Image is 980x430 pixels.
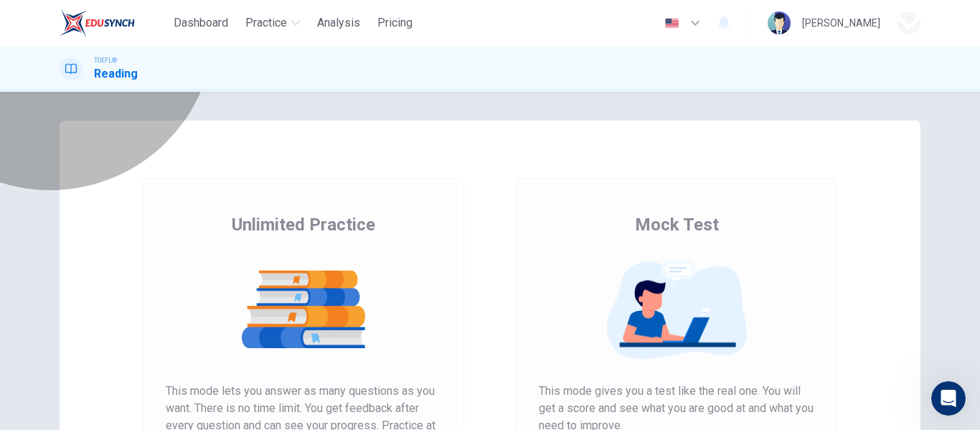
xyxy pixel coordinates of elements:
[635,213,719,236] span: Mock Test
[91,61,103,73] button: Start recording
[12,31,203,55] textarea: Message…
[164,6,192,33] button: Home
[931,381,966,416] iframe: Intercom live chat
[663,18,681,29] img: en
[41,8,64,31] img: Profile image for Katherine
[68,61,80,73] button: Upload attachment
[768,11,791,34] img: Profile picture
[9,6,37,33] button: go back
[70,7,163,18] h1: [PERSON_NAME]
[94,65,138,83] h1: Reading
[174,14,228,32] span: Dashboard
[317,14,360,32] span: Analysis
[377,14,413,32] span: Pricing
[174,55,197,78] button: Send a message…
[22,61,34,73] button: Emoji picker
[232,213,375,236] span: Unlimited Practice
[802,14,880,32] div: [PERSON_NAME]
[70,18,133,32] p: Active 1h ago
[245,14,287,32] span: Practice
[94,55,117,65] span: TOEFL®
[192,6,217,32] div: Close
[60,9,135,37] img: EduSynch logo
[45,61,57,73] button: Gif picker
